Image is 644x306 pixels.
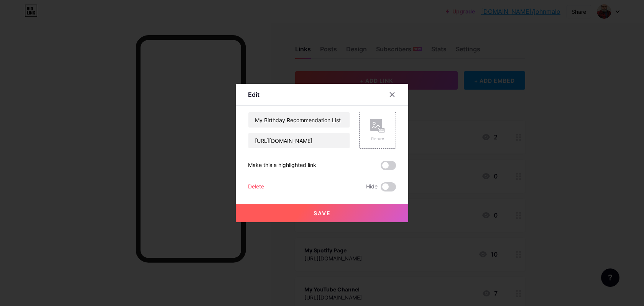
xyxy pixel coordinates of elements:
span: Hide [366,182,378,191]
div: Edit [248,90,260,99]
button: Save [236,204,408,222]
span: Save [314,210,331,216]
input: URL [248,133,350,148]
div: Make this a highlighted link [248,161,316,170]
div: Picture [370,136,385,142]
input: Title [248,112,350,128]
div: Delete [248,182,264,191]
